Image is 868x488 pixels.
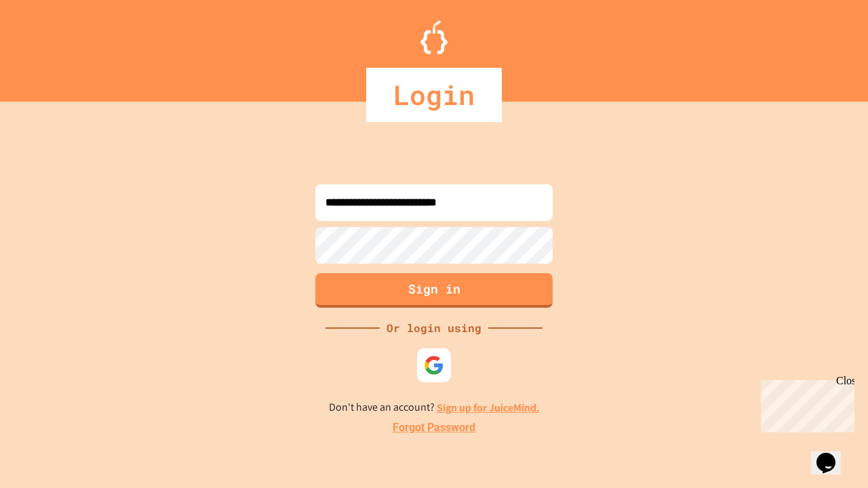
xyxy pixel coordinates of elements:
[329,399,540,416] p: Don't have an account?
[315,273,553,308] button: Sign in
[393,420,475,436] a: Forgot Password
[5,5,94,86] div: Chat with us now!Close
[420,20,448,54] img: Logo.svg
[811,434,854,474] iframe: chat widget
[366,68,502,122] div: Login
[424,355,444,375] img: google-icon.svg
[755,375,854,432] iframe: chat widget
[380,320,488,336] div: Or login using
[437,401,540,415] a: Sign up for JuiceMind.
